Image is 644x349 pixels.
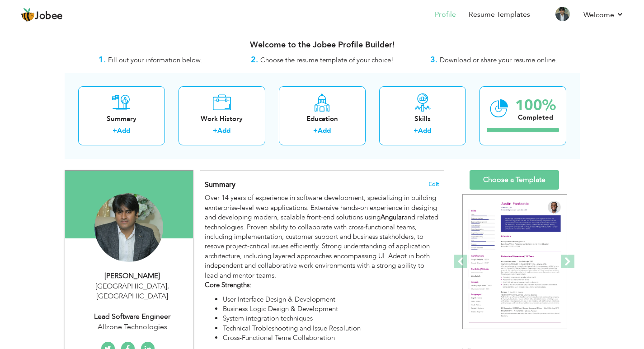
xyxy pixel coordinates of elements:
[260,56,394,65] span: Choose the resume template of your choice!
[205,280,251,289] strong: Core Strengths:
[381,213,404,222] strong: Angular
[418,126,431,135] a: Add
[167,281,169,291] span: ,
[223,333,439,343] li: Cross-Functional Tema Collaboration
[223,295,439,304] li: User Interface Design & Development
[20,8,63,22] a: Jobee
[223,324,439,333] li: Technical Trobleshooting and Issue Resolution
[223,314,439,323] li: System integration techniques
[72,271,193,281] div: [PERSON_NAME]
[515,98,556,113] div: 100%
[583,9,624,20] a: Welcome
[414,126,418,135] label: +
[435,9,456,20] a: Profile
[35,11,63,21] span: Jobee
[205,180,235,190] span: Summary
[470,170,559,190] a: Choose a Template
[186,114,258,124] div: Work History
[286,114,358,124] div: Education
[313,126,318,135] label: +
[205,193,439,290] p: Over 14 years of experience in software development, specializing in building exnterprise-level w...
[108,56,202,65] span: Fill out your information below.
[72,312,193,322] div: Lead Software Engineer
[469,9,530,20] a: Resume Templates
[20,8,35,22] img: jobee.io
[318,126,331,135] a: Add
[113,126,117,135] label: +
[217,126,230,135] a: Add
[205,180,439,189] h4: Adding a summary is a quick and easy way to highlight your experience and interests.
[99,54,106,65] strong: 1.
[223,304,439,314] li: Business Logic Design & Development
[430,54,437,65] strong: 3.
[213,126,217,135] label: +
[72,281,193,302] div: [GEOGRAPHIC_DATA] [GEOGRAPHIC_DATA]
[555,7,570,21] img: Profile Img
[515,113,556,122] div: Completed
[251,54,258,65] strong: 2.
[428,181,439,187] span: Edit
[72,322,193,332] div: Allzone Technologies
[65,41,580,50] h3: Welcome to the Jobee Profile Builder!
[117,126,130,135] a: Add
[85,114,158,124] div: Summary
[94,193,163,262] img: Faisal Suleman
[386,114,459,124] div: Skills
[440,56,557,65] span: Download or share your resume online.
